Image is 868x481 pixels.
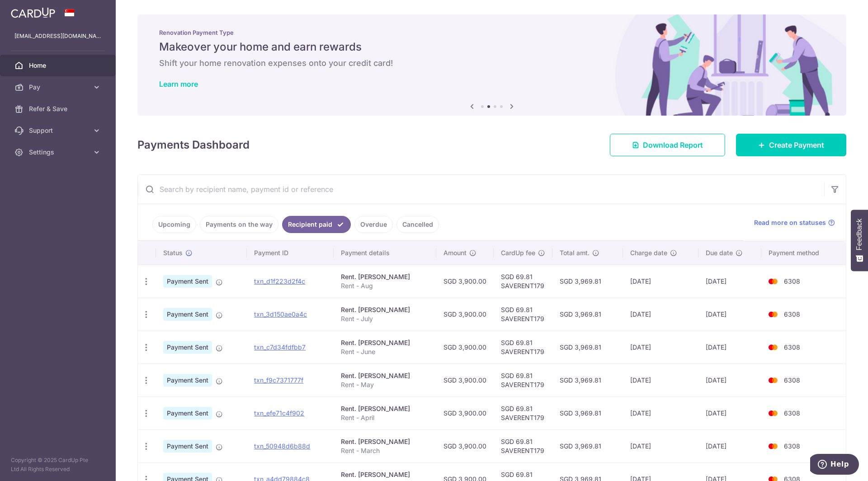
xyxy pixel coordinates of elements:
[623,364,698,397] td: [DATE]
[784,277,800,285] span: 6308
[706,248,733,257] span: Due date
[698,298,762,331] td: [DATE]
[254,442,310,450] a: txn_50948d6b88d
[436,430,494,462] td: SGD 3,900.00
[200,216,278,233] a: Payments on the way
[501,248,535,257] span: CardUp fee
[396,216,439,233] a: Cancelled
[159,79,198,89] a: Learn more
[784,343,800,351] span: 6308
[282,216,351,233] a: Recipient paid
[341,404,429,413] div: Rent. [PERSON_NAME]
[341,437,429,446] div: Rent. [PERSON_NAME]
[552,397,623,430] td: SGD 3,969.81
[443,248,467,257] span: Amount
[341,281,429,290] p: Rent - Aug
[764,342,782,353] img: Bank Card
[247,241,333,265] th: Payment ID
[552,430,623,462] td: SGD 3,969.81
[341,446,429,455] p: Rent - March
[764,441,782,452] img: Bank Card
[341,314,429,323] p: Rent - July
[159,29,825,36] p: Renovation Payment Type
[254,376,303,384] a: txn_f9c7371777f
[623,331,698,364] td: [DATE]
[29,148,89,157] span: Settings
[163,341,212,354] span: Payment Sent
[643,140,703,150] span: Download Report
[698,397,762,430] td: [DATE]
[163,308,212,321] span: Payment Sent
[341,470,429,479] div: Rent. [PERSON_NAME]
[29,104,89,113] span: Refer & Save
[630,248,667,257] span: Charge date
[769,140,824,150] span: Create Payment
[494,397,552,430] td: SGD 69.81 SAVERENT179
[163,275,212,288] span: Payment Sent
[341,272,429,281] div: Rent. [PERSON_NAME]
[163,248,183,257] span: Status
[254,409,304,417] a: txn_efe71c4f902
[254,277,305,285] a: txn_d1f223d2f4c
[494,298,552,331] td: SGD 69.81 SAVERENT179
[341,371,429,380] div: Rent. [PERSON_NAME]
[764,309,782,320] img: Bank Card
[784,376,800,384] span: 6308
[623,430,698,462] td: [DATE]
[736,134,846,156] a: Create Payment
[152,216,196,233] a: Upcoming
[698,265,762,298] td: [DATE]
[764,408,782,419] img: Bank Card
[552,331,623,364] td: SGD 3,969.81
[341,413,429,422] p: Rent - April
[494,265,552,298] td: SGD 69.81 SAVERENT179
[11,7,55,18] img: CardUp
[334,241,436,265] th: Payment details
[436,364,494,397] td: SGD 3,900.00
[810,454,859,476] iframe: Opens a widget where you can find more information
[341,305,429,314] div: Rent. [PERSON_NAME]
[341,347,429,356] p: Rent - June
[761,241,846,265] th: Payment method
[159,40,825,54] h5: Makeover your home and earn rewards
[436,331,494,364] td: SGD 3,900.00
[784,409,800,417] span: 6308
[698,364,762,397] td: [DATE]
[29,61,89,70] span: Home
[784,442,800,450] span: 6308
[341,380,429,389] p: Rent - May
[341,338,429,347] div: Rent. [PERSON_NAME]
[623,298,698,331] td: [DATE]
[29,126,89,135] span: Support
[254,310,307,318] a: txn_3d150ae0a4c
[14,32,101,41] p: [EMAIL_ADDRESS][DOMAIN_NAME]
[552,265,623,298] td: SGD 3,969.81
[764,276,782,287] img: Bank Card
[494,430,552,462] td: SGD 69.81 SAVERENT179
[552,298,623,331] td: SGD 3,969.81
[560,248,590,257] span: Total amt.
[552,364,623,397] td: SGD 3,969.81
[138,175,824,204] input: Search by recipient name, payment id or reference
[29,83,89,92] span: Pay
[354,216,393,233] a: Overdue
[436,298,494,331] td: SGD 3,900.00
[159,58,825,69] h6: Shift your home renovation expenses onto your credit card!
[851,210,868,271] button: Feedback - Show survey
[623,265,698,298] td: [DATE]
[494,364,552,397] td: SGD 69.81 SAVERENT179
[754,218,835,227] a: Read more on statuses
[436,397,494,430] td: SGD 3,900.00
[623,397,698,430] td: [DATE]
[163,440,212,453] span: Payment Sent
[137,14,846,116] img: Renovation banner
[436,265,494,298] td: SGD 3,900.00
[254,343,306,351] a: txn_c7d34fdfbb7
[754,218,826,227] span: Read more on statuses
[137,137,250,153] h4: Payments Dashboard
[764,375,782,386] img: Bank Card
[494,331,552,364] td: SGD 69.81 SAVERENT179
[163,374,212,387] span: Payment Sent
[163,407,212,420] span: Payment Sent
